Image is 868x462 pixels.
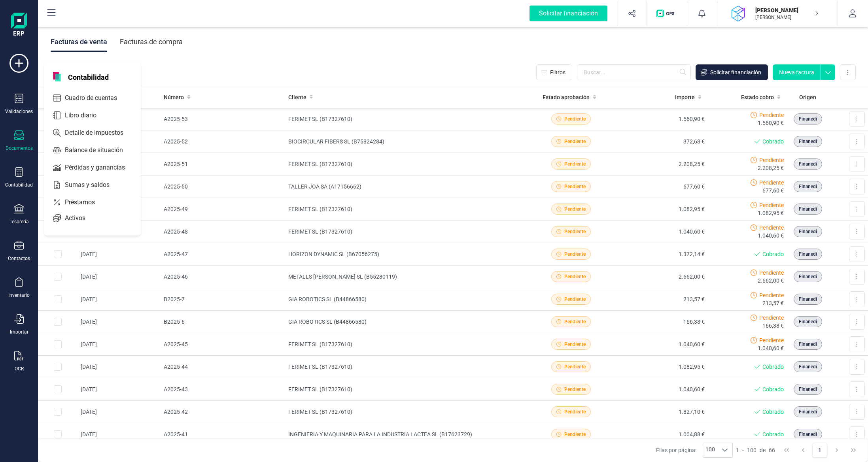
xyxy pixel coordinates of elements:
div: Inventario [8,292,30,298]
span: Pendiente [564,296,586,303]
span: Finanedi [799,251,817,258]
div: Row Selected e079cae1-428f-4a6c-b7ca-14273dc9b9f1 [54,295,62,303]
td: A2025-42 [161,401,285,423]
span: 66 [769,446,775,454]
td: 372,68 € [616,130,708,153]
span: 1.560,90 € [758,119,784,127]
span: Importe [675,93,695,101]
span: Origen [799,93,816,101]
span: Filtros [550,68,565,76]
td: TALLER JOA SA (A17156662) [285,175,526,198]
td: [DATE] [78,356,161,378]
td: 2.662,00 € [616,266,708,288]
span: Finanedi [799,183,817,190]
span: Cobrado [762,363,784,371]
span: Cobrado [762,430,784,438]
td: A2025-48 [161,221,285,243]
span: Finanedi [799,363,817,370]
div: Solicitar financiación [529,6,607,21]
span: Pendiente [759,179,784,187]
td: 1.372,14 € [616,243,708,266]
td: 1.040,60 € [616,221,708,243]
span: de [760,446,766,454]
span: Pendiente [564,115,586,123]
span: 2.208,25 € [758,164,784,172]
div: Row Selected af8fd592-81fc-4902-901e-9d5374c57315 [54,363,62,371]
span: Cobrado [762,250,784,258]
span: Contabilidad [63,72,113,81]
td: 1.560,90 € [616,108,708,130]
span: Finanedi [799,341,817,348]
span: Préstamos [62,198,109,207]
td: [DATE] [78,378,161,401]
td: 213,57 € [616,288,708,311]
td: 677,60 € [616,175,708,198]
span: Cobrado [762,385,784,393]
span: Pendiente [759,201,784,209]
span: Pendiente [564,363,586,370]
td: FERIMET SL (B17327610) [285,198,526,221]
span: Pendiente [564,318,586,325]
td: INGENIERIA Y MAQUINARIA PARA LA INDUSTRIA LACTEA SL (B17623729) [285,423,526,446]
span: Pendiente [759,156,784,164]
td: A2025-47 [161,243,285,266]
span: Pendiente [759,111,784,119]
td: A2025-46 [161,266,285,288]
div: Row Selected f41eb163-4a48-4eea-8db5-e45faa7ca75d [54,318,62,326]
td: 2.208,25 € [616,153,708,175]
button: Nueva factura [773,64,821,80]
td: 1.082,95 € [616,198,708,221]
td: [DATE] [78,288,161,311]
button: Page 1 [812,443,827,458]
div: Tesorería [9,219,29,225]
td: [DATE] [78,243,161,266]
span: Finanedi [799,296,817,303]
span: Finanedi [799,206,817,213]
button: First Page [779,443,794,458]
td: A2025-43 [161,378,285,401]
span: 213,57 € [762,299,784,307]
td: FERIMET SL (B17327610) [285,153,526,175]
span: Estado aprobación [543,93,590,101]
button: Previous Page [796,443,811,458]
p: [PERSON_NAME] [755,6,819,14]
div: Importar [10,329,28,335]
span: Pendiente [564,341,586,348]
td: A2025-41 [161,423,285,446]
span: Solicitar financiación [710,68,761,76]
span: 1 [736,446,739,454]
td: [DATE] [78,423,161,446]
img: DA [730,5,747,22]
div: - [736,446,775,454]
td: [DATE] [78,311,161,333]
td: BIOCIRCULAR FIBERS SL (B75824284) [285,130,526,153]
button: Solicitar financiación [696,64,768,80]
span: Cuadro de cuentas [62,93,131,103]
span: Pendiente [564,431,586,438]
span: Pendiente [759,224,784,232]
td: A2025-45 [161,333,285,356]
span: 1.082,95 € [758,209,784,217]
span: Pendiente [564,251,586,258]
div: Row Selected 66a70b31-d03c-4f15-a7e8-903ba0d6fa23 [54,385,62,393]
span: Libro diario [62,111,111,120]
span: Pendiente [564,408,586,415]
td: A2025-51 [161,153,285,175]
span: Finanedi [799,318,817,325]
span: 166,38 € [762,322,784,330]
span: Finanedi [799,160,817,168]
span: Pendiente [759,336,784,344]
span: 100 [747,446,756,454]
span: Pendiente [759,314,784,322]
td: 166,38 € [616,311,708,333]
td: B2025-7 [161,288,285,311]
span: Pendiente [564,206,586,213]
span: Pendiente [759,269,784,277]
button: Last Page [846,443,861,458]
span: Sumas y saldos [62,180,124,190]
p: [PERSON_NAME] [755,14,819,21]
span: Pendiente [564,273,586,280]
span: Finanedi [799,138,817,145]
td: A2025-50 [161,175,285,198]
span: 2.662,00 € [758,277,784,285]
